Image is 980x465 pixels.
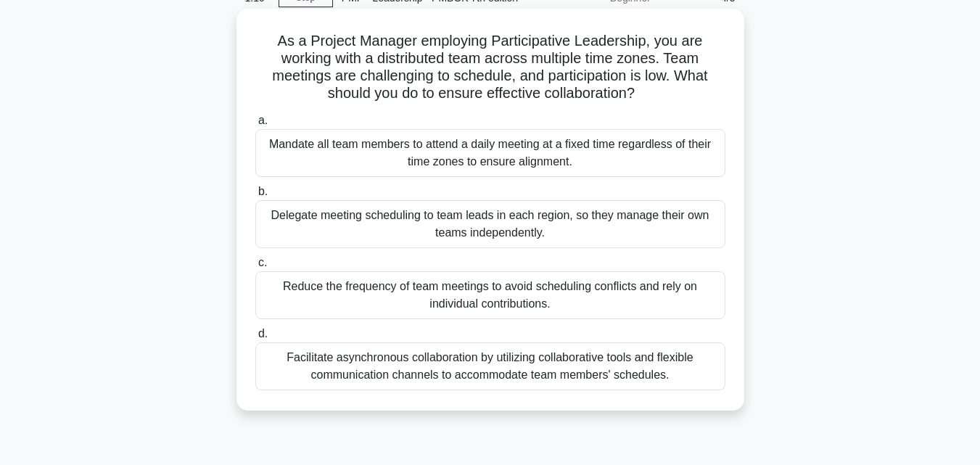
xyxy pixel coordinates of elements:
span: d. [258,327,268,340]
span: c. [258,256,267,268]
div: Mandate all team members to attend a daily meeting at a fixed time regardless of their time zones... [255,129,725,177]
h5: As a Project Manager employing Participative Leadership, you are working with a distributed team ... [254,32,727,103]
span: b. [258,185,268,197]
span: a. [258,114,268,126]
div: Reduce the frequency of team meetings to avoid scheduling conflicts and rely on individual contri... [255,271,725,319]
div: Facilitate asynchronous collaboration by utilizing collaborative tools and flexible communication... [255,342,725,390]
div: Delegate meeting scheduling to team leads in each region, so they manage their own teams independ... [255,200,725,248]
